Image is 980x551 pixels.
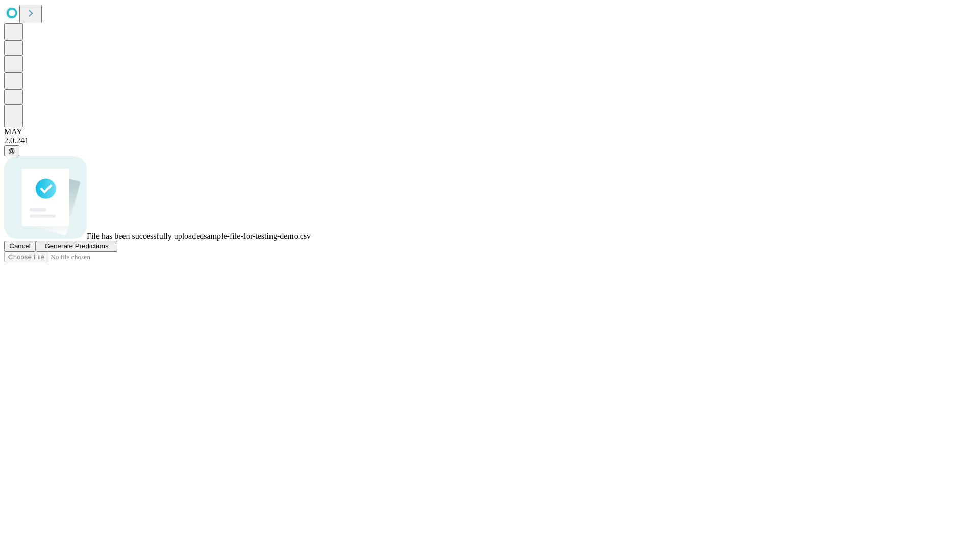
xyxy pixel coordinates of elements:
button: @ [4,145,19,156]
span: @ [8,147,15,155]
div: MAY [4,127,976,136]
span: File has been successfully uploaded [87,232,204,240]
button: Generate Predictions [36,241,117,252]
button: Cancel [4,241,36,252]
span: sample-file-for-testing-demo.csv [204,232,311,240]
span: Cancel [9,242,31,250]
div: 2.0.241 [4,136,976,145]
span: Generate Predictions [44,242,108,250]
